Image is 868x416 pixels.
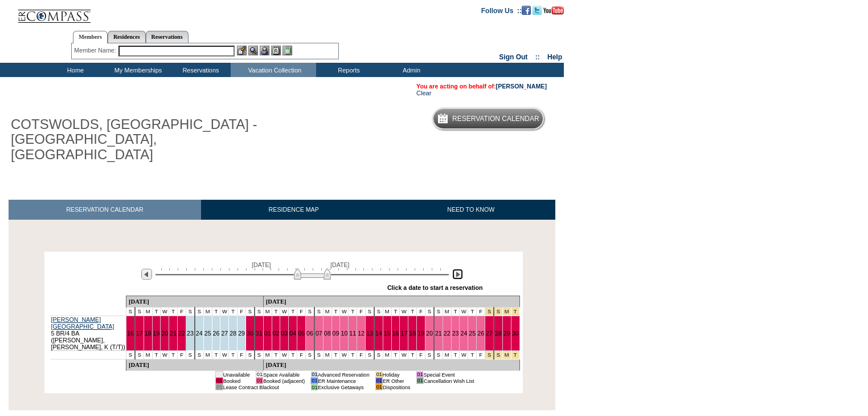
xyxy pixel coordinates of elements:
[391,308,400,316] td: T
[400,351,408,360] td: W
[263,296,519,308] td: [DATE]
[522,6,531,15] img: Become our fan on Facebook
[400,308,408,316] td: W
[357,308,366,316] td: F
[340,308,349,316] td: W
[387,284,483,291] div: Click a date to start a reservation
[264,330,271,337] a: 01
[452,269,463,280] img: Next
[311,378,318,384] td: 01
[263,351,272,360] td: M
[186,351,194,360] td: S
[135,351,144,360] td: S
[144,308,152,316] td: M
[126,308,134,316] td: S
[386,200,555,220] a: NEED TO KNOW
[324,330,331,337] a: 08
[203,351,212,360] td: M
[314,308,323,316] td: S
[417,308,425,316] td: F
[383,378,411,384] td: ER Other
[522,6,531,13] a: Become our fan on Facebook
[161,308,169,316] td: W
[223,384,305,390] td: Lease Contract Blackout
[256,371,263,378] td: 01
[282,46,292,55] img: b_calculator.gif
[256,330,263,337] a: 31
[416,90,431,96] a: Clear
[311,384,318,390] td: 01
[323,308,331,316] td: M
[494,351,502,360] td: Independence Day 2026 - Saturday to Saturday
[375,384,382,390] td: 01
[105,63,168,77] td: My Memberships
[543,6,564,15] img: Subscribe to our YouTube Channel
[340,351,349,360] td: W
[51,316,114,330] a: [PERSON_NAME][GEOGRAPHIC_DATA]
[535,53,540,61] span: ::
[298,330,305,337] a: 05
[511,308,519,316] td: Independence Day 2026 - Saturday to Saturday
[452,115,539,123] h5: Reservation Calendar
[272,351,280,360] td: T
[263,308,272,316] td: M
[170,330,177,337] a: 21
[297,308,306,316] td: F
[469,330,476,337] a: 25
[384,330,391,337] a: 15
[306,351,314,360] td: S
[374,308,383,316] td: S
[496,83,547,90] a: [PERSON_NAME]
[333,330,339,337] a: 09
[451,308,460,316] td: T
[204,330,211,337] a: 25
[247,330,253,337] a: 30
[330,261,350,268] span: [DATE]
[423,378,474,384] td: Cancellation Wish List
[127,330,134,337] a: 16
[434,351,443,360] td: S
[135,308,144,316] td: S
[485,308,494,316] td: Independence Day 2026 - Saturday to Saturday
[323,351,331,360] td: M
[314,351,323,360] td: S
[169,351,178,360] td: T
[477,330,484,337] a: 26
[533,6,542,13] a: Follow us on Twitter
[145,330,152,337] a: 18
[383,308,391,316] td: M
[221,330,228,337] a: 27
[417,351,425,360] td: F
[256,378,263,384] td: 01
[252,261,271,268] span: [DATE]
[297,351,306,360] td: F
[255,308,263,316] td: S
[452,330,459,337] a: 23
[306,308,314,316] td: S
[451,351,460,360] td: T
[161,330,168,337] a: 20
[481,6,522,15] td: Follow Us ::
[349,351,357,360] td: T
[443,308,451,316] td: M
[503,330,510,337] a: 29
[126,296,263,308] td: [DATE]
[460,351,468,360] td: W
[220,308,229,316] td: W
[502,308,511,316] td: Independence Day 2026 - Saturday to Saturday
[195,308,203,316] td: S
[435,330,442,337] a: 21
[141,269,152,280] img: Previous
[223,371,250,378] td: Unavailable
[316,63,379,77] td: Reports
[375,330,382,337] a: 14
[423,371,474,378] td: Special Event
[280,351,289,360] td: W
[331,308,340,316] td: T
[220,351,229,360] td: W
[502,351,511,360] td: Independence Day 2026 - Saturday to Saturday
[289,330,296,337] a: 04
[417,330,424,337] a: 19
[416,378,423,384] td: 01
[511,351,519,360] td: Independence Day 2026 - Saturday to Saturday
